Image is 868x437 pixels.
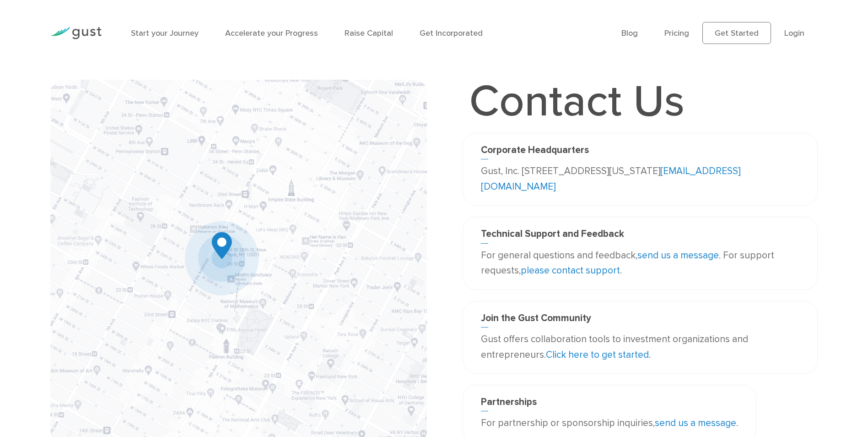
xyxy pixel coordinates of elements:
a: Start your Journey [131,28,199,38]
a: Get Started [702,22,771,44]
a: send us a message [655,417,736,429]
a: please contact support [521,265,620,276]
img: Gust Logo [50,27,102,39]
a: Pricing [664,28,689,38]
h3: Corporate Headquarters [481,144,799,159]
h3: Join the Gust Community [481,312,799,328]
p: For partnership or sponsorship inquiries, . [481,415,738,431]
a: Click here to get started [546,349,649,361]
a: send us a message [637,250,719,261]
h1: Contact Us [463,80,691,124]
h3: Partnerships [481,396,738,411]
h3: Technical Support and Feedback [481,228,799,243]
p: Gust offers collaboration tools to investment organizations and entrepreneurs. . [481,332,799,362]
a: Accelerate your Progress [225,28,318,38]
a: Blog [621,28,638,38]
p: For general questions and feedback, . For support requests, . [481,248,799,279]
p: Gust, Inc. [STREET_ADDRESS][US_STATE] [481,164,799,194]
a: [EMAIL_ADDRESS][DOMAIN_NAME] [481,165,740,192]
a: Raise Capital [345,28,393,38]
a: Get Incorporated [420,28,483,38]
a: Login [784,28,804,38]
